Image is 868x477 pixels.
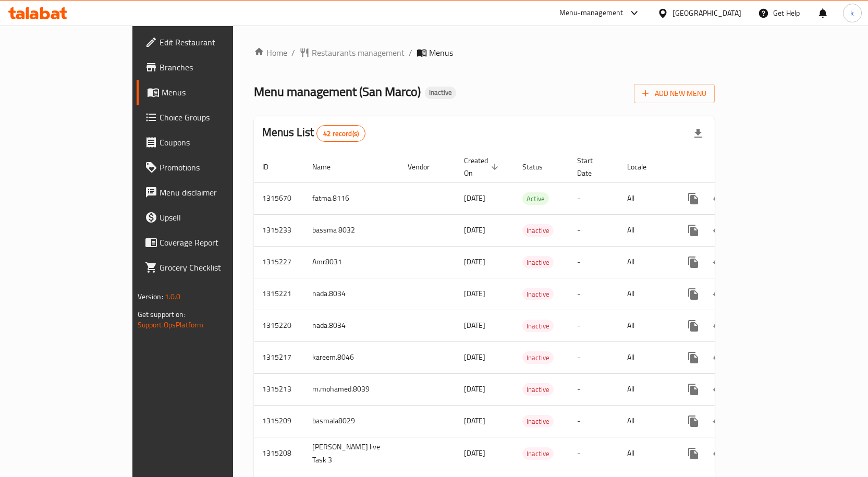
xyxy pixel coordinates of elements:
span: Vendor [408,161,443,173]
div: Inactive [522,320,554,332]
span: [DATE] [464,319,485,332]
span: Inactive [522,448,554,460]
td: Amr8031 [304,246,399,278]
button: Change Status [706,409,731,434]
td: - [569,278,619,310]
td: 1315208 [254,437,304,470]
span: Choice Groups [160,111,269,124]
span: Inactive [522,352,554,364]
div: Inactive [522,415,554,427]
th: Actions [673,151,789,183]
span: Restaurants management [312,46,405,59]
button: Change Status [706,313,731,338]
span: [DATE] [464,255,485,268]
span: Name [312,161,344,173]
div: Active [522,192,549,205]
td: All [619,214,673,246]
td: All [619,405,673,437]
td: bassma 8032 [304,214,399,246]
a: Menus [137,80,277,105]
span: Menus [429,46,453,59]
td: 1315209 [254,405,304,437]
span: [DATE] [464,382,485,396]
span: Menus [162,86,269,99]
span: Coupons [160,136,269,149]
span: Start Date [577,154,606,179]
div: Export file [686,121,711,146]
td: All [619,310,673,341]
a: Coverage Report [137,230,277,255]
span: Inactive [522,288,554,300]
span: Upsell [160,211,269,224]
td: - [569,405,619,437]
a: Branches [137,55,277,80]
td: m.mohamed.8039 [304,373,399,405]
td: - [569,246,619,278]
span: Promotions [160,161,269,174]
td: - [569,182,619,214]
div: Total records count [316,125,365,142]
div: Inactive [522,224,554,237]
td: All [619,341,673,373]
td: - [569,341,619,373]
li: / [409,46,412,59]
span: Edit Restaurant [160,36,269,48]
td: 1315670 [254,182,304,214]
button: Change Status [706,377,731,402]
button: Change Status [706,441,731,466]
span: [DATE] [464,287,485,300]
button: Change Status [706,282,731,307]
button: more [681,345,706,370]
span: 1.0.0 [165,290,181,303]
button: more [681,186,706,211]
a: Edit Restaurant [137,30,277,55]
td: kareem.8046 [304,341,399,373]
span: Inactive [522,320,554,332]
td: 1315213 [254,373,304,405]
button: more [681,409,706,434]
span: Inactive [425,88,456,97]
button: more [681,377,706,402]
a: Menu disclaimer [137,180,277,205]
td: - [569,437,619,470]
td: nada.8034 [304,278,399,310]
button: Add New Menu [634,84,715,103]
td: 1315221 [254,278,304,310]
span: [DATE] [464,191,485,205]
span: Grocery Checklist [160,261,269,274]
span: Inactive [522,256,554,268]
span: k [850,7,854,19]
button: more [681,313,706,338]
button: more [681,441,706,466]
span: Add New Menu [642,87,706,100]
a: Coupons [137,130,277,155]
span: ID [262,161,282,173]
a: Restaurants management [299,46,405,59]
td: - [569,373,619,405]
td: All [619,373,673,405]
span: Branches [160,61,269,74]
span: Inactive [522,384,554,396]
div: Inactive [522,351,554,364]
td: All [619,278,673,310]
button: more [681,250,706,275]
span: Created On [464,154,502,179]
td: All [619,182,673,214]
span: [DATE] [464,350,485,364]
td: - [569,214,619,246]
button: Change Status [706,186,731,211]
span: [DATE] [464,414,485,427]
button: Change Status [706,218,731,243]
button: more [681,218,706,243]
td: fatma.8116 [304,182,399,214]
a: Upsell [137,205,277,230]
a: Promotions [137,155,277,180]
span: [DATE] [464,446,485,460]
span: Locale [627,161,660,173]
li: / [291,46,295,59]
td: All [619,437,673,470]
span: Active [522,193,549,205]
div: Inactive [522,256,554,268]
td: basmala8029 [304,405,399,437]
